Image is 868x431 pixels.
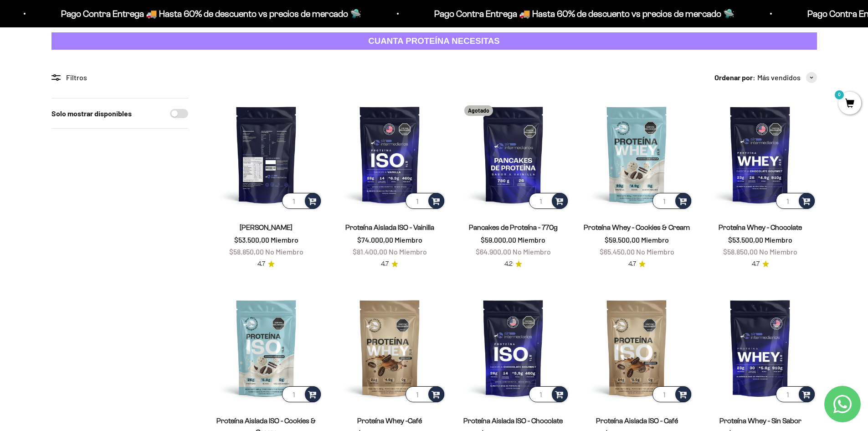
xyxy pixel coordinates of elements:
[596,417,678,425] a: Proteína Aislada ISO - Café
[389,247,427,256] span: No Miembro
[723,247,758,256] span: $58.850,00
[719,417,801,425] a: Proteína Whey - Sin Sabor
[353,247,387,256] span: $81.400,00
[48,6,349,21] p: Pago Contra Entrega 🚚 Hasta 60% de descuento vs precios de mercado 🛸
[481,235,516,244] span: $59.000,00
[759,247,797,256] span: No Miembro
[476,247,511,256] span: $64.900,00
[757,72,817,83] button: Más vendidos
[600,247,635,256] span: $65.450,00
[765,235,792,244] span: Miembro
[838,99,861,109] a: 0
[345,223,434,231] a: Proteína Aislada ISO - Vainilla
[51,108,132,119] label: Solo mostrar disponibles
[628,259,646,269] a: 4.74.7 de 5.0 estrellas
[234,235,269,244] span: $53.500,00
[714,72,755,83] span: Ordenar por:
[51,72,188,83] div: Filtros
[636,247,674,256] span: No Miembro
[257,259,265,269] span: 4.7
[357,417,422,425] a: Proteína Whey -Café
[605,235,640,244] span: $59.500,00
[421,6,722,21] p: Pago Contra Entrega 🚚 Hasta 60% de descuento vs precios de mercado 🛸
[257,259,275,269] a: 4.74.7 de 5.0 estrellas
[51,32,817,50] a: CUANTA PROTEÍNA NECESITAS
[463,417,563,425] a: Proteína Aislada ISO - Chocolate
[210,98,323,211] img: Proteína Whey - Vainilla
[357,235,393,244] span: $74.000,00
[271,235,298,244] span: Miembro
[240,223,293,231] a: [PERSON_NAME]
[752,259,769,269] a: 4.74.7 de 5.0 estrellas
[719,223,802,231] a: Proteína Whey - Chocolate
[518,235,545,244] span: Miembro
[395,235,422,244] span: Miembro
[381,259,398,269] a: 4.74.7 de 5.0 estrellas
[469,223,558,231] a: Pancakes de Proteína - 770g
[229,247,264,256] span: $58.850,00
[504,259,522,269] a: 4.24.2 de 5.0 estrellas
[504,259,513,269] span: 4.2
[834,89,845,100] mark: 0
[641,235,669,244] span: Miembro
[728,235,763,244] span: $53.500,00
[628,259,636,269] span: 4.7
[752,259,760,269] span: 4.7
[584,223,690,231] a: Proteína Whey - Cookies & Cream
[513,247,551,256] span: No Miembro
[368,36,500,46] strong: CUANTA PROTEÍNA NECESITAS
[381,259,389,269] span: 4.7
[757,72,801,83] span: Más vendidos
[265,247,303,256] span: No Miembro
